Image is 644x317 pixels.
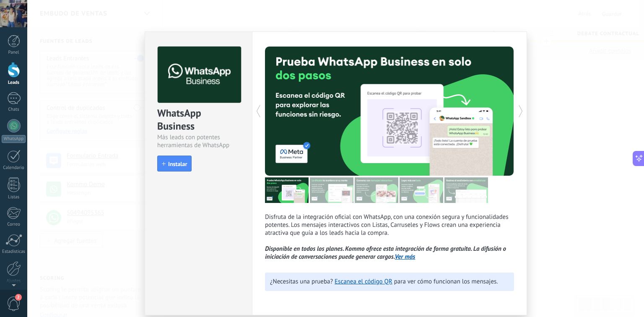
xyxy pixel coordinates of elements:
[265,177,309,203] img: tour_image_7a4924cebc22ed9e3259523e50fe4fd6.png
[15,294,22,301] span: 2
[2,80,26,86] div: Leads
[157,156,192,171] button: Instalar
[2,135,26,143] div: WhatsApp
[168,161,187,167] span: Instalar
[158,47,241,103] img: logo_main.png
[310,177,353,203] img: tour_image_cc27419dad425b0ae96c2716632553fa.png
[2,222,26,227] div: Correo
[395,253,415,261] a: Ver más
[400,177,443,203] img: tour_image_62c9952fc9cf984da8d1d2aa2c453724.png
[2,165,26,171] div: Calendario
[2,107,26,112] div: Chats
[265,213,514,261] p: Disfruta de la integración oficial con WhatsApp, con una conexión segura y funcionalidades potent...
[444,177,488,203] img: tour_image_cc377002d0016b7ebaeb4dbe65cb2175.png
[265,245,506,261] i: Disponible en todos los planes. Kommo ofrece esta integración de forma gratuita. La difusión o in...
[394,278,498,286] span: para ver cómo funcionan los mensajes.
[2,249,26,255] div: Estadísticas
[2,195,26,200] div: Listas
[335,278,392,286] a: Escanea el código QR
[355,177,398,203] img: tour_image_1009fe39f4f058b759f0df5a2b7f6f06.png
[2,50,26,55] div: Panel
[270,278,333,286] span: ¿Necesitas una prueba?
[157,133,240,149] div: Más leads con potentes herramientas de WhatsApp
[157,107,240,133] div: WhatsApp Business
